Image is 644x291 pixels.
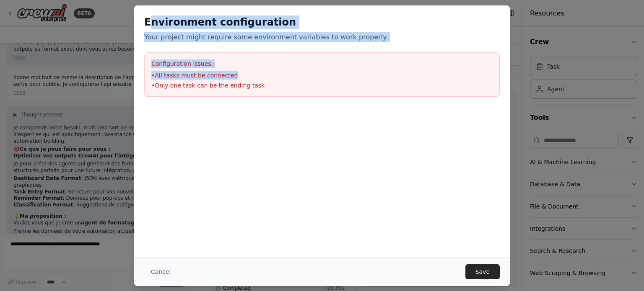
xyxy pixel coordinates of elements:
p: Your project might require some environment variables to work properly. [144,32,500,42]
li: • All tasks must be connected [151,71,493,80]
li: • Only one task can be the ending task [151,81,493,90]
button: Cancel [144,264,177,279]
h3: Configuration issues: [151,59,493,68]
button: Save [465,264,500,279]
h2: Environment configuration [144,15,500,29]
